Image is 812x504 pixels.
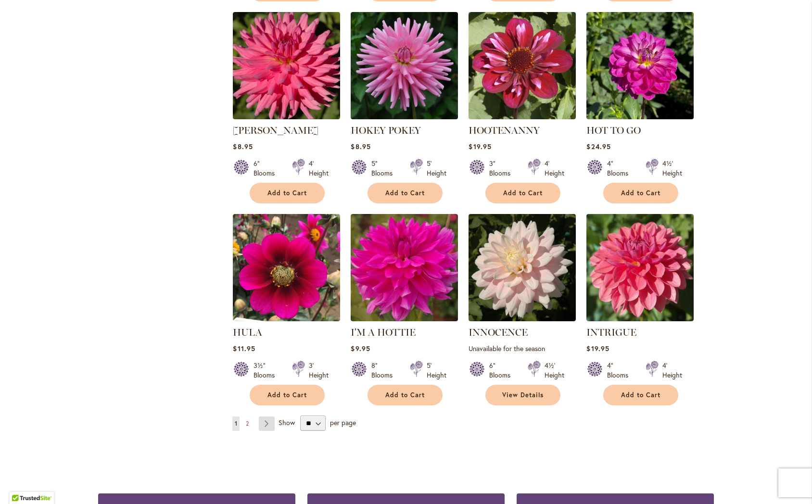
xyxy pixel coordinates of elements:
[233,125,318,136] a: [PERSON_NAME]
[368,183,443,203] button: Add to Cart
[330,418,356,427] span: per page
[254,159,280,178] div: 6" Blooms
[246,420,249,427] span: 2
[607,361,634,380] div: 4" Blooms
[309,361,329,380] div: 3' Height
[368,385,443,405] button: Add to Cart
[351,344,370,353] span: $9.95
[250,183,325,203] button: Add to Cart
[485,183,560,203] button: Add to Cart
[469,112,576,121] a: HOOTENANNY
[233,142,253,151] span: $8.95
[607,159,634,178] div: 4" Blooms
[427,361,446,380] div: 5' Height
[279,418,295,427] span: Show
[469,142,491,151] span: $19.95
[662,361,682,380] div: 4' Height
[351,12,458,119] img: HOKEY POKEY
[586,344,609,353] span: $19.95
[586,142,610,151] span: $24.95
[243,416,251,431] a: 2
[489,361,516,380] div: 6" Blooms
[351,142,370,151] span: $8.95
[254,361,280,380] div: 3½" Blooms
[351,314,458,323] a: I'm A Hottie
[621,189,660,197] span: Add to Cart
[233,112,340,121] a: HERBERT SMITH
[385,189,425,197] span: Add to Cart
[545,361,564,380] div: 4½' Height
[662,159,682,178] div: 4½' Height
[233,214,340,321] img: HULA
[7,470,34,497] iframe: Launch Accessibility Center
[371,159,398,178] div: 5" Blooms
[267,391,307,399] span: Add to Cart
[469,327,528,338] a: INNOCENCE
[586,214,694,321] img: INTRIGUE
[503,189,543,197] span: Add to Cart
[371,361,398,380] div: 8" Blooms
[545,159,564,178] div: 4' Height
[502,391,544,399] span: View Details
[233,314,340,323] a: HULA
[489,159,516,178] div: 3" Blooms
[621,391,660,399] span: Add to Cart
[351,214,458,321] img: I'm A Hottie
[427,159,446,178] div: 5' Height
[469,344,576,353] p: Unavailable for the season
[469,214,576,321] img: INNOCENCE
[469,12,576,119] img: HOOTENANNY
[586,112,694,121] a: HOT TO GO
[351,112,458,121] a: HOKEY POKEY
[351,327,416,338] a: I'M A HOTTIE
[267,189,307,197] span: Add to Cart
[485,385,560,405] a: View Details
[469,125,540,136] a: HOOTENANNY
[309,159,329,178] div: 4' Height
[250,385,325,405] button: Add to Cart
[603,183,678,203] button: Add to Cart
[351,125,421,136] a: HOKEY POKEY
[233,327,262,338] a: HULA
[233,12,340,119] img: HERBERT SMITH
[586,125,641,136] a: HOT TO GO
[586,12,694,119] img: HOT TO GO
[586,327,636,338] a: INTRIGUE
[469,314,576,323] a: INNOCENCE
[385,391,425,399] span: Add to Cart
[233,344,255,353] span: $11.95
[586,314,694,323] a: INTRIGUE
[235,420,237,427] span: 1
[603,385,678,405] button: Add to Cart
